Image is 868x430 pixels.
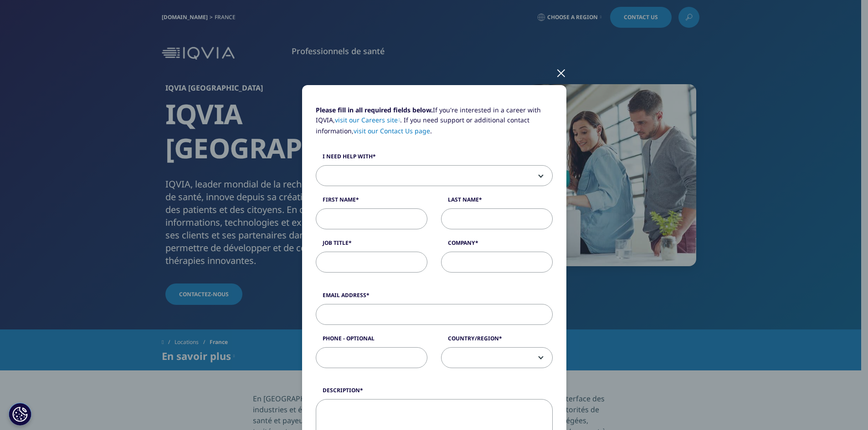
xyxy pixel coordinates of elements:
[441,334,553,347] label: Country/Region
[441,239,553,252] label: Company
[335,116,401,124] a: visit our Careers site
[316,334,427,347] label: Phone - Optional
[316,239,427,252] label: Job Title
[316,105,553,143] p: If you're interested in a career with IQVIA, . If you need support or additional contact informat...
[316,196,427,208] label: First Name
[441,196,553,208] label: Last Name
[316,386,553,399] label: Description
[316,106,433,114] strong: Please fill in all required fields below.
[9,403,31,425] button: Paramètres des cookies
[316,291,553,304] label: Email Address
[316,152,553,165] label: I need help with
[354,126,430,135] a: visit our Contact Us page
